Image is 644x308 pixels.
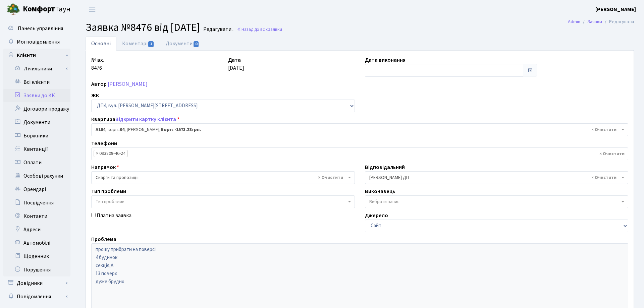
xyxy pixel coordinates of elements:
b: Борг: -1573.28грн. [161,126,201,133]
a: Посвідчення [3,196,70,209]
small: Редагувати . [202,26,233,33]
span: <b>А104</b>, корп.: <b>04</b>, Заблоцька Анна Юріївна, <b>Борг: -1573.28грн.</b> [96,126,620,133]
a: Контакти [3,209,70,223]
label: Автор [91,80,107,88]
span: Видалити всі елементи [318,174,343,181]
a: Оплати [3,156,70,169]
button: Переключити навігацію [84,4,101,15]
a: Боржники [3,129,70,142]
b: [PERSON_NAME] [595,6,636,13]
a: Клієнти [3,49,70,62]
span: 1 [148,41,154,47]
a: [PERSON_NAME] [595,5,636,13]
label: Дата [228,56,241,64]
span: Панель управління [18,25,63,32]
label: Телефони [91,139,117,147]
b: Комфорт [23,4,55,14]
label: Квартира [91,115,179,123]
img: logo.png [7,3,20,16]
label: Напрямок [91,163,119,171]
a: Договори продажу [3,102,70,116]
a: Щоденник [3,250,70,263]
span: Скарги та пропозиції [96,174,346,181]
span: Вибрати запис [369,198,399,205]
span: Видалити всі елементи [591,174,616,181]
a: Мої повідомлення [3,35,70,49]
span: Сомова О.П. ДП [365,171,629,184]
span: Заявки [268,26,282,33]
a: Порушення [3,263,70,276]
a: [PERSON_NAME] [108,80,148,88]
span: Заявка №8476 від [DATE] [86,20,200,35]
li: 093808-46-24 [94,150,128,157]
span: Таун [23,4,70,15]
a: Лічильники [8,62,70,75]
label: Платна заявка [97,211,131,220]
label: ЖК [91,91,99,100]
a: Орендарі [3,183,70,196]
a: Адреси [3,223,70,236]
a: Довідники [3,276,70,290]
label: Відповідальний [365,163,405,171]
label: Тип проблеми [91,187,126,195]
a: Автомобілі [3,236,70,250]
a: Повідомлення [3,290,70,303]
span: Видалити всі елементи [599,150,625,157]
a: Основні [86,37,116,51]
span: Тип проблеми [96,198,124,205]
a: Квитанції [3,142,70,156]
label: Джерело [365,211,388,220]
a: Панель управління [3,22,70,35]
span: Скарги та пропозиції [91,171,355,184]
div: 8476 [86,56,223,77]
label: № вх. [91,56,104,64]
label: Проблема [91,235,116,243]
span: 0 [194,41,199,47]
span: Видалити всі елементи [591,126,616,133]
a: Назад до всіхЗаявки [237,26,282,33]
nav: breadcrumb [558,15,644,29]
label: Дата виконання [365,56,406,64]
span: <b>А104</b>, корп.: <b>04</b>, Заблоцька Анна Юріївна, <b>Борг: -1573.28грн.</b> [91,123,628,136]
a: Документи [160,37,205,51]
div: [DATE] [223,56,360,77]
a: Admin [568,18,580,25]
a: Всі клієнти [3,75,70,89]
a: Особові рахунки [3,169,70,183]
label: Виконавець [365,187,395,195]
b: 04 [120,126,124,133]
a: Заявки до КК [3,89,70,102]
b: А104 [96,126,105,133]
span: Мої повідомлення [17,38,60,46]
a: Заявки [587,18,602,25]
span: × [96,150,98,157]
a: Відкрити картку клієнта [115,116,176,123]
li: Редагувати [602,18,634,25]
a: Коментарі [116,37,160,51]
a: Документи [3,116,70,129]
span: Сомова О.П. ДП [369,174,620,181]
